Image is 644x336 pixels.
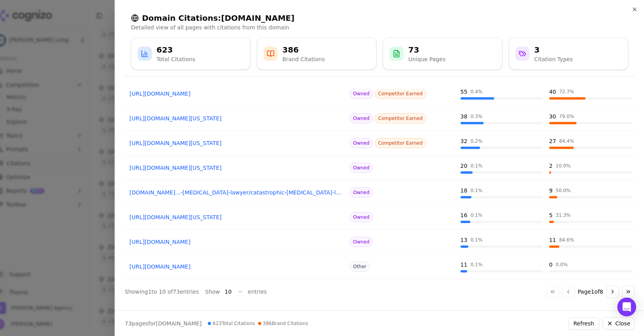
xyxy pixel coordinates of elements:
span: Owned [349,113,373,124]
div: Citation Types [534,55,573,63]
span: 386 Brand Citations [258,320,308,327]
div: 9 [549,187,553,194]
span: entries [248,288,267,296]
span: Competitor Earned [375,138,426,148]
div: 11 [460,261,468,269]
a: [URL][DOMAIN_NAME] [129,90,342,98]
div: 0.4 % [471,89,483,95]
div: 0.1 % [471,187,483,194]
span: Owned [349,138,373,148]
div: 5 [549,211,553,219]
a: [URL][DOMAIN_NAME] [129,263,342,271]
button: Close [602,317,635,330]
div: 79.0 % [559,113,574,120]
div: 0.2 % [471,138,483,144]
h2: Domain Citations: [DOMAIN_NAME] [131,13,628,24]
a: [DOMAIN_NAME]...-[MEDICAL_DATA]-lawyer/catastrophic-[MEDICAL_DATA]-lawyer [129,189,342,196]
div: 20 [460,162,468,170]
div: 72.7 % [559,89,574,95]
div: 18 [460,187,468,194]
div: 0.1 % [471,212,483,218]
div: 50.0 % [556,187,571,194]
div: 0.3 % [471,113,483,120]
div: 0.0 % [556,262,568,268]
span: Owned [349,237,373,247]
span: Competitor Earned [375,113,426,124]
div: 31.3 % [556,212,571,218]
div: 27 [549,137,556,145]
div: 13 [460,236,468,244]
div: 32 [460,137,468,145]
div: 2 [549,162,553,170]
span: 73 [125,320,132,327]
span: Owned [349,89,373,99]
p: page s for [125,320,202,327]
div: 0.1 % [471,237,483,243]
span: Owned [349,212,373,222]
div: 40 [549,88,556,96]
span: Page 1 of 8 [578,288,603,296]
div: 38 [460,113,468,120]
div: Total Citations [156,55,195,63]
div: 0 [549,261,553,269]
a: [URL][DOMAIN_NAME] [129,238,342,246]
div: Unique Pages [408,55,446,63]
span: [DOMAIN_NAME] [156,320,202,327]
span: Show [205,288,220,296]
div: 30 [549,113,556,120]
span: Other [349,262,370,272]
span: Owned [349,163,373,173]
div: 0.1 % [471,163,483,169]
a: [URL][DOMAIN_NAME][US_STATE] [129,114,342,122]
div: 73 [408,44,446,55]
div: 16 [460,211,468,219]
a: [URL][DOMAIN_NAME][US_STATE] [129,139,342,147]
div: 3 [534,44,573,55]
button: Refresh [568,317,599,330]
p: Detailed view of all pages with citations from this domain [131,24,628,31]
div: 10.0 % [556,163,571,169]
div: Data table [125,15,635,279]
a: [URL][DOMAIN_NAME][US_STATE] [129,213,342,221]
div: 84.6 % [559,237,574,243]
a: [URL][DOMAIN_NAME][US_STATE] [129,164,342,172]
div: Brand Citations [282,55,325,63]
div: 84.4 % [559,138,574,144]
div: 11 [549,236,556,244]
div: 0.1 % [471,262,483,268]
div: 623 [156,44,195,55]
div: 55 [460,88,468,96]
span: Owned [349,187,373,198]
div: 386 [282,44,325,55]
span: Competitor Earned [375,89,426,99]
span: 623 Total Citations [208,320,255,327]
div: Showing 1 to 10 of 73 entries [125,288,199,296]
